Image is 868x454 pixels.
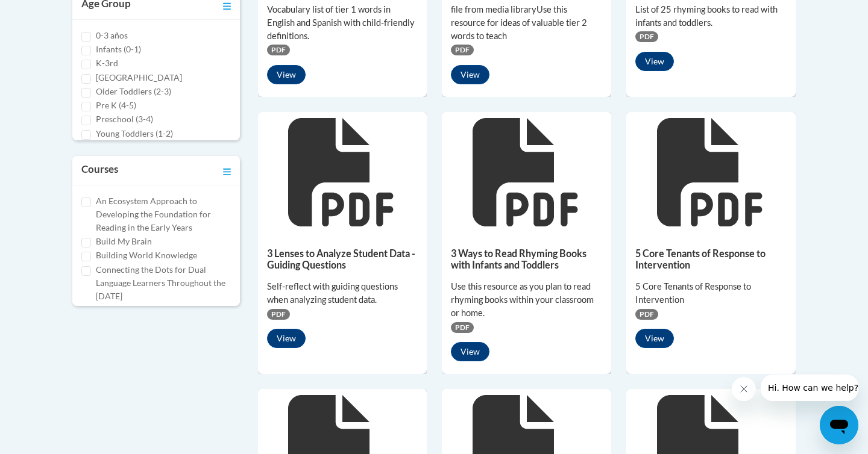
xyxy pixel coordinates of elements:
[96,71,182,84] label: [GEOGRAPHIC_DATA]
[96,57,118,70] label: K-3rd
[96,99,136,112] label: Pre K (4-5)
[96,263,231,303] label: Connecting the Dots for Dual Language Learners Throughout the [DATE]
[267,309,290,320] span: PDF
[96,235,152,248] label: Build My Brain
[223,162,231,179] a: Toggle collapse
[451,322,474,333] span: PDF
[96,85,171,98] label: Older Toddlers (2-3)
[635,329,674,348] button: View
[267,329,306,348] button: View
[635,52,674,71] button: View
[635,247,787,271] h5: 5 Core Tenants of Response to Intervention
[96,249,197,262] label: Building World Knowledge
[267,45,290,55] span: PDF
[451,65,489,84] button: View
[451,3,602,43] div: file from media libraryUse this resource for ideas of valuable tier 2 words to teach
[96,127,173,140] label: Young Toddlers (1-2)
[451,342,489,361] button: View
[267,3,418,43] div: Vocabulary list of tier 1 words in English and Spanish with child-friendly definitions.
[267,65,306,84] button: View
[96,43,141,56] label: Infants (0-1)
[451,280,602,320] div: Use this resource as you plan to read rhyming books within your classroom or home.
[267,280,418,306] div: Self-reflect with guiding questions when analyzing student data.
[451,45,474,55] span: PDF
[96,29,128,42] label: 0-3 años
[635,3,787,30] div: List of 25 rhyming books to read with infants and toddlers.
[635,309,658,320] span: PDF
[81,162,118,179] h3: Courses
[96,113,153,126] label: Preschool (3-4)
[267,247,418,271] h5: 3 Lenses to Analyze Student Data - Guiding Questions
[635,280,787,306] div: 5 Core Tenants of Response to Intervention
[732,377,756,401] iframe: Close message
[761,375,858,401] iframe: Message from company
[820,406,858,444] iframe: Button to launch messaging window
[96,194,231,234] label: An Ecosystem Approach to Developing the Foundation for Reading in the Early Years
[451,247,602,271] h5: 3 Ways to Read Rhyming Books with Infants and Toddlers
[96,303,231,330] label: Cox Campus Structured Literacy Certificate Exam
[635,31,658,42] span: PDF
